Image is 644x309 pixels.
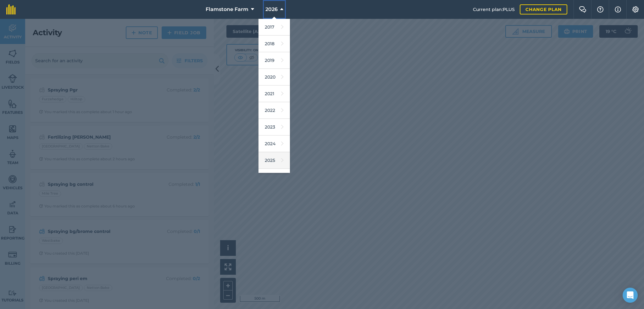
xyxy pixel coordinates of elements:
a: 2022 [258,102,290,119]
img: svg+xml;base64,PHN2ZyB4bWxucz0iaHR0cDovL3d3dy53My5vcmcvMjAwMC9zdmciIHdpZHRoPSIxNyIgaGVpZ2h0PSIxNy... [615,6,621,13]
div: Open Intercom Messenger [623,288,638,303]
img: A cog icon [632,6,639,13]
a: 2026 [258,169,290,185]
img: A question mark icon [597,6,604,13]
a: 2018 [258,36,290,52]
a: 2025 [258,152,290,169]
a: 2024 [258,135,290,152]
a: 2021 [258,86,290,102]
img: Two speech bubbles overlapping with the left bubble in the forefront [579,6,586,13]
a: 2017 [258,19,290,36]
a: Change plan [520,4,567,14]
span: 2026 [265,6,278,13]
a: 2019 [258,52,290,69]
a: 2023 [258,119,290,135]
a: 2020 [258,69,290,86]
img: fieldmargin Logo [6,4,16,14]
span: Flamstone Farm [206,6,248,13]
span: Current plan : PLUS [473,6,515,13]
